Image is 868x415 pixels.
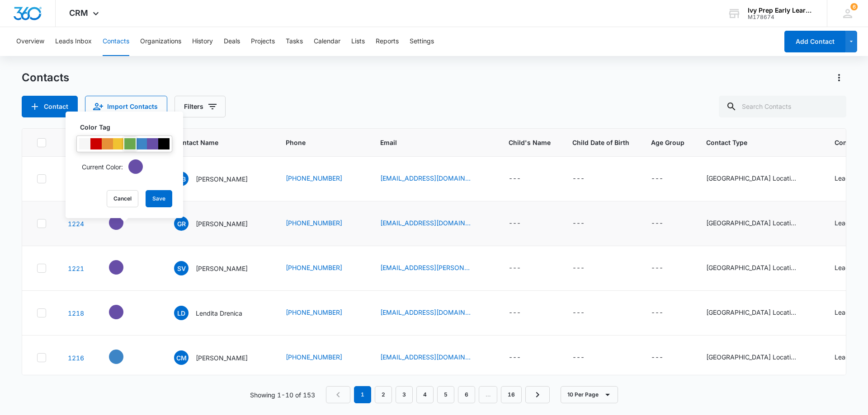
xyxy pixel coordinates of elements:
a: [EMAIL_ADDRESS][DOMAIN_NAME] [380,173,471,183]
div: Phone - 3479727174 - Select to Edit Field [286,218,359,229]
a: [PHONE_NUMBER] [286,352,342,362]
button: Actions [832,70,846,85]
span: CM [174,350,189,365]
div: Child's Name - - Select to Edit Field [509,308,537,318]
div: --- [572,308,585,318]
div: --- [651,308,663,318]
a: [EMAIL_ADDRESS][PERSON_NAME][DOMAIN_NAME] [380,263,471,272]
div: Child Date of Birth - - Select to Edit Field [572,173,601,184]
div: --- [651,263,663,274]
div: --- [651,352,663,363]
div: [GEOGRAPHIC_DATA] Location [706,263,797,272]
button: History [192,27,213,56]
p: [PERSON_NAME] [196,174,248,184]
div: Child Date of Birth - - Select to Edit Field [572,308,601,318]
a: [PHONE_NUMBER] [286,218,342,228]
div: #e69138 [102,138,113,149]
a: [EMAIL_ADDRESS][DOMAIN_NAME] [380,308,471,317]
div: Child's Name - - Select to Edit Field [509,173,537,184]
div: Email - gbrosales03@gmail.com - Select to Edit Field [380,218,487,229]
div: Contact Name - Salome Vazquez - Select to Edit Field [174,261,264,275]
a: Navigate to contact details page for Lendita Drenica [68,309,84,317]
button: Add Contact [22,96,78,117]
a: Page 6 [458,386,475,403]
div: Age Group - - Select to Edit Field [651,308,679,318]
a: [PHONE_NUMBER] [286,173,342,183]
a: Navigate to contact details page for Salome Vazquez [68,265,84,272]
div: Phone - 9175438531 - Select to Edit Field [286,352,359,363]
a: Page 3 [396,386,413,403]
button: Lists [351,27,365,56]
p: [PERSON_NAME] [196,264,248,273]
button: Contacts [103,27,129,56]
h1: Contacts [22,71,69,84]
div: --- [509,218,521,229]
span: LD [174,306,189,320]
div: --- [651,173,663,184]
button: Projects [251,27,275,56]
div: #6aa84f [124,138,136,149]
a: Navigate to contact details page for Courtney McElrath [68,354,84,362]
div: [GEOGRAPHIC_DATA] Location [706,218,797,228]
p: [PERSON_NAME] [196,353,248,363]
div: --- [572,173,585,184]
span: GR [174,216,189,231]
div: Age Group - - Select to Edit Field [651,352,679,363]
div: Contact Status - Lead - Select to Edit Field [835,263,866,274]
a: Page 5 [437,386,454,403]
span: 6 [850,3,858,10]
a: Next Page [525,386,550,403]
span: SV [174,261,189,275]
div: #000000 [158,138,170,149]
span: Child Date of Birth [572,138,629,147]
button: Save [146,190,172,207]
div: Contact Status - Lead - Select to Edit Field [835,352,866,363]
p: Showing 1-10 of 153 [250,390,315,400]
div: #CC0000 [90,138,102,149]
div: Contact Status - Lead - Select to Edit Field [835,173,866,184]
button: 10 Per Page [561,386,618,403]
div: Age Group - - Select to Edit Field [651,263,679,274]
div: Child's Name - - Select to Edit Field [509,218,537,229]
span: CRM [69,8,88,18]
div: --- [509,352,521,363]
div: Contact Status - Lead - Select to Edit Field [835,308,866,318]
p: [PERSON_NAME] [196,219,248,228]
div: #f1c232 [113,138,124,149]
div: notifications count [850,3,858,10]
a: Page 2 [375,386,392,403]
div: Age Group - - Select to Edit Field [651,218,679,229]
div: Child's Name - - Select to Edit Field [509,263,537,274]
div: --- [509,308,521,318]
div: [GEOGRAPHIC_DATA] Location [706,173,797,183]
span: Age Group [651,138,684,147]
span: Contact Name [174,138,251,147]
div: - - Select to Edit Field [109,305,140,319]
div: account id [748,14,814,20]
button: Organizations [140,27,181,56]
div: Contact Type - Staten Island Location - Select to Edit Field [706,263,813,274]
div: Child Date of Birth - - Select to Edit Field [572,218,601,229]
button: Filters [175,96,226,117]
a: [EMAIL_ADDRESS][DOMAIN_NAME] [380,352,471,362]
div: Lead [835,308,849,317]
a: [EMAIL_ADDRESS][DOMAIN_NAME] [380,218,471,228]
em: 1 [354,386,371,403]
div: Lead [835,218,849,228]
div: Contact Name - Katy Barrera chavez - Select to Edit Field [174,172,264,186]
input: Search Contacts [719,96,846,117]
button: Deals [224,27,240,56]
div: Phone - 9174005539 - Select to Edit Field [286,308,359,318]
div: --- [509,173,521,184]
div: #674ea7 [147,138,158,149]
button: Reports [376,27,399,56]
div: Email - lendita.drenica@gmail.com - Select to Edit Field [380,308,487,318]
div: Age Group - - Select to Edit Field [651,173,679,184]
span: Contact Type [706,138,800,147]
div: --- [572,352,585,363]
div: [GEOGRAPHIC_DATA] Location [706,352,797,362]
button: Overview [16,27,44,56]
a: Page 16 [501,386,522,403]
div: - - Select to Edit Field [109,260,140,275]
div: Contact Status - Lead - Select to Edit Field [835,218,866,229]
